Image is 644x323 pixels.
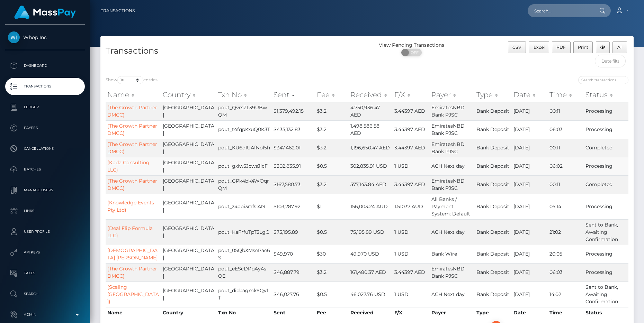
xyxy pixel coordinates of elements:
[349,139,393,157] td: 1,196,650.47 AED
[272,175,315,194] td: $167,580.73
[595,55,626,67] input: Date filter
[431,141,465,155] span: EmiratesNBD Bank PJSC
[107,266,157,279] a: (The Growth Partner DMCC)
[272,194,315,219] td: $103,287.92
[475,139,512,157] td: Bank Deposit
[8,144,82,154] p: Cancellations
[548,88,584,102] th: Time: activate to sort column ascending
[14,6,76,19] img: MassPay Logo
[272,263,315,282] td: $46,887.79
[216,175,272,194] td: pout_GPk4bK4WOqrQM
[584,194,628,219] td: Processing
[349,88,393,102] th: Received: activate to sort column ascending
[548,307,584,318] th: Time
[106,307,161,318] th: Name
[612,41,627,53] button: All
[107,141,157,155] a: (The Growth Partner DMCC)
[431,291,465,297] span: ACH Next day
[106,45,362,57] h4: Transactions
[573,41,593,53] button: Print
[512,120,548,139] td: [DATE]
[5,285,85,303] a: Search
[117,76,143,84] select: Showentries
[512,157,548,175] td: [DATE]
[548,157,584,175] td: 06:02
[548,282,584,307] td: 14:02
[596,41,610,53] button: Column visibility
[315,175,349,194] td: $3.2
[512,263,548,282] td: [DATE]
[161,139,216,157] td: [GEOGRAPHIC_DATA]
[393,102,430,120] td: 3.44397 AED
[272,102,315,120] td: $1,379,492.15
[475,175,512,194] td: Bank Deposit
[578,76,628,84] input: Search transactions
[584,307,628,318] th: Status
[216,102,272,120] td: pout_QvrsZL39UBwQM
[8,268,82,278] p: Taxes
[584,102,628,120] td: Processing
[5,244,85,261] a: API Keys
[315,120,349,139] td: $3.2
[475,307,512,318] th: Type
[161,157,216,175] td: [GEOGRAPHIC_DATA]
[349,157,393,175] td: 302,835.91 USD
[272,219,315,245] td: $75,195.89
[475,157,512,175] td: Bank Deposit
[475,219,512,245] td: Bank Deposit
[548,263,584,282] td: 06:03
[529,41,549,53] button: Excel
[315,263,349,282] td: $3.2
[405,49,422,56] span: OFF
[349,307,393,318] th: Received
[8,31,20,43] img: Whop Inc
[584,219,628,245] td: Sent to Bank, Awaiting Confirmation
[584,175,628,194] td: Completed
[475,194,512,219] td: Bank Deposit
[315,88,349,102] th: Fee: activate to sort column ascending
[393,139,430,157] td: 3.44397 AED
[8,227,82,237] p: User Profile
[216,194,272,219] td: pout_z4ooi3rafCA19
[512,245,548,263] td: [DATE]
[161,282,216,307] td: [GEOGRAPHIC_DATA]
[512,282,548,307] td: [DATE]
[161,88,216,102] th: Country: activate to sort column ascending
[584,120,628,139] td: Processing
[512,175,548,194] td: [DATE]
[431,123,465,136] span: EmiratesNBD Bank PJSC
[315,282,349,307] td: $0.5
[161,102,216,120] td: [GEOGRAPHIC_DATA]
[552,41,571,53] button: PDF
[161,175,216,194] td: [GEOGRAPHIC_DATA]
[431,251,457,257] span: Bank Wire
[216,307,272,318] th: Txn No
[512,102,548,120] td: [DATE]
[430,88,475,102] th: Payer: activate to sort column ascending
[393,307,430,318] th: F/X
[508,41,526,53] button: CSV
[5,223,85,240] a: User Profile
[216,139,272,157] td: pout_KU6qIUAfNol5h
[216,219,272,245] td: pout_KaFrfuTpT3LgC
[315,245,349,263] td: $30
[548,219,584,245] td: 21:02
[272,157,315,175] td: $302,835.91
[315,157,349,175] td: $0.5
[349,263,393,282] td: 161,480.37 AED
[393,194,430,219] td: 1.51037 AUD
[349,175,393,194] td: 577,143.84 AED
[548,194,584,219] td: 05:14
[584,282,628,307] td: Sent to Bank, Awaiting Confirmation
[8,206,82,216] p: Links
[315,139,349,157] td: $3.2
[584,88,628,102] th: Status: activate to sort column ascending
[475,102,512,120] td: Bank Deposit
[578,45,588,50] span: Print
[512,194,548,219] td: [DATE]
[216,157,272,175] td: pout_gxIw5JcwsJicF
[5,161,85,178] a: Batches
[272,282,315,307] td: $46,027.76
[431,104,465,118] span: EmiratesNBD Bank PJSC
[431,178,465,191] span: EmiratesNBD Bank PJSC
